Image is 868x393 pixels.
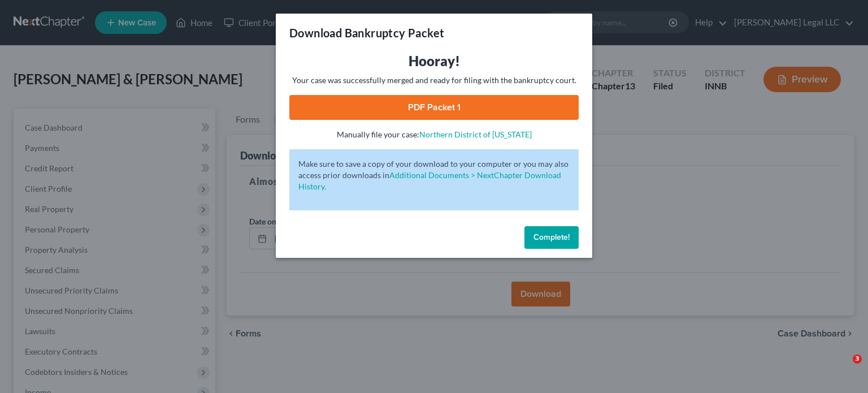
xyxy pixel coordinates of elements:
p: Your case was successfully merged and ready for filing with the bankruptcy court. [289,75,579,86]
a: Northern District of [US_STATE] [419,129,532,139]
span: Complete! [533,232,570,242]
a: Additional Documents > NextChapter Download History. [298,170,561,191]
p: Make sure to save a copy of your download to your computer or you may also access prior downloads in [298,158,570,192]
h3: Download Bankruptcy Packet [289,25,444,41]
h3: Hooray! [289,52,579,70]
a: PDF Packet 1 [289,95,579,120]
iframe: Intercom live chat [830,355,857,382]
p: Manually file your case: [289,129,579,140]
button: Complete! [524,226,579,249]
span: 3 [853,355,862,364]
